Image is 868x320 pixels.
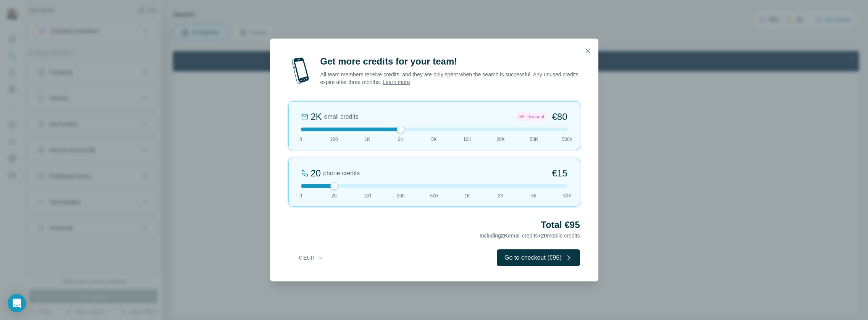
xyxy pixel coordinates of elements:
span: 500K [562,136,572,143]
span: 1K [365,136,370,143]
span: 20 [331,192,336,199]
span: 0 [299,136,302,143]
div: Close Step [675,3,682,11]
div: 20 [311,167,321,179]
span: 100 [364,192,371,199]
img: mobile-phone [288,55,313,86]
span: 5K [431,136,437,143]
span: 50K [530,136,538,143]
span: 5K [531,192,537,199]
button: € EUR [294,251,329,265]
div: Open Intercom Messenger [8,294,26,312]
span: Including email credits + mobile credits [480,233,580,239]
span: email credits [324,112,359,121]
span: 20K [496,136,504,143]
button: Go to checkout (€95) [497,249,580,266]
span: 2K [398,136,404,143]
a: Learn more [383,79,410,85]
span: 2K [501,233,508,239]
p: All team members receive credits, and they are only spent when the search is successful. Any unus... [320,71,580,86]
span: €15 [552,167,567,179]
span: 0 [299,192,302,199]
span: €80 [552,111,567,123]
div: Watch our October Product update [291,2,396,18]
span: 20 [541,233,547,239]
div: 5% Discount [516,112,546,121]
div: 2K [311,111,322,123]
span: phone credits [323,169,360,178]
span: 50K [563,192,571,199]
span: 2K [498,192,504,199]
h2: Total €95 [288,219,580,231]
span: 1K [464,192,470,199]
span: 200 [397,192,404,199]
span: 10K [463,136,471,143]
span: 500 [430,192,438,199]
span: 200 [330,136,338,143]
